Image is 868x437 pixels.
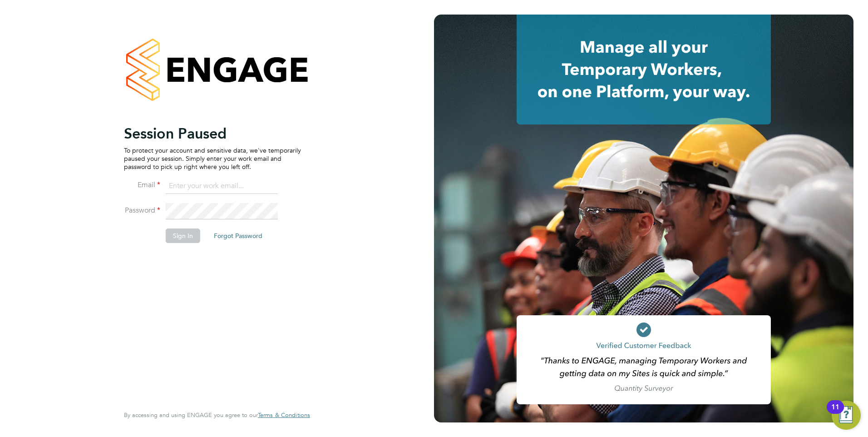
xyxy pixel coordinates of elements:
span: By accessing and using ENGAGE you agree to our [124,411,310,419]
div: 11 [831,407,839,419]
input: Enter your work email... [166,178,278,194]
h2: Session Paused [124,124,301,143]
p: To protect your account and sensitive data, we've temporarily paused your session. Simply enter y... [124,146,301,171]
button: Sign In [166,228,200,243]
a: Terms & Conditions [258,412,310,419]
button: Forgot Password [207,228,270,243]
button: Open Resource Center, 11 new notifications [832,401,861,430]
label: Email [124,180,160,190]
label: Password [124,206,160,215]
